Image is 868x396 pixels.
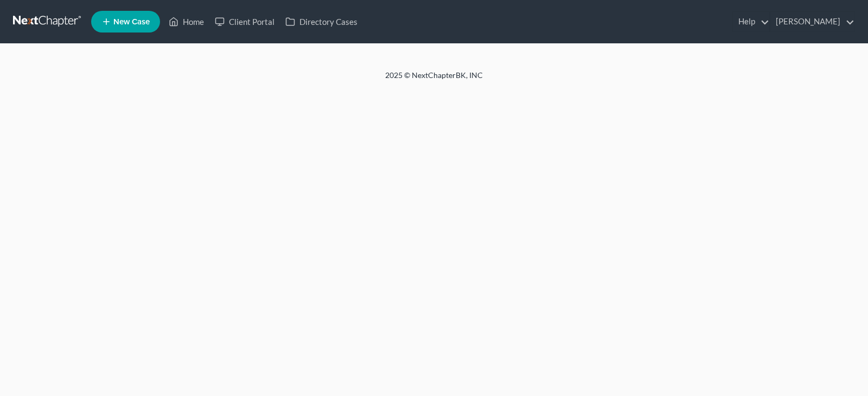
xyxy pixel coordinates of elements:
new-legal-case-button: New Case [91,11,160,33]
a: [PERSON_NAME] [770,12,854,31]
a: Client Portal [209,12,280,31]
a: Home [163,12,209,31]
div: 2025 © NextChapterBK, INC [125,70,743,89]
a: Directory Cases [280,12,363,31]
a: Help [733,12,769,31]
